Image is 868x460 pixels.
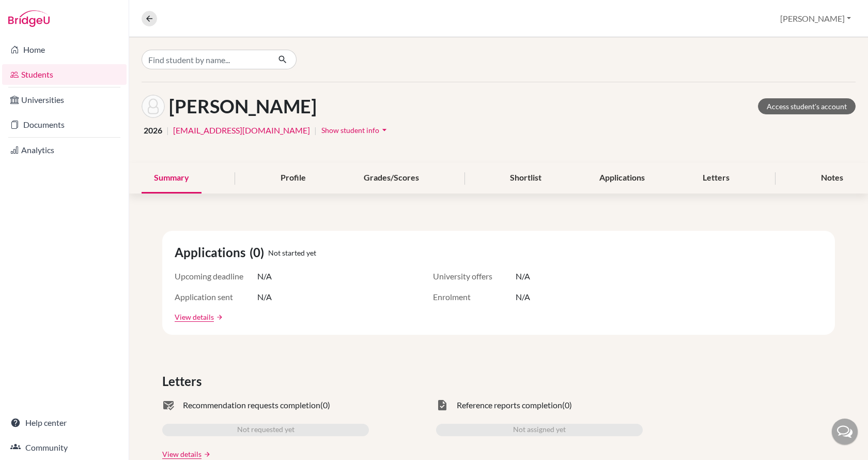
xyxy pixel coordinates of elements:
h1: [PERSON_NAME] [169,95,317,117]
div: Profile [268,163,318,194]
span: task [436,399,448,411]
span: Upcoming deadline [175,270,257,283]
span: (0) [562,399,572,411]
span: 2026 [144,124,162,137]
div: Applications [587,163,657,194]
a: Documents [2,114,127,135]
span: Not requested yet [237,424,295,436]
a: Help center [2,412,127,433]
a: Analytics [2,140,127,160]
a: Home [2,39,127,60]
a: Access student's account [758,98,856,114]
span: N/A [257,291,272,303]
span: Applications [175,243,250,262]
div: Grades/Scores [351,163,431,194]
a: View details [175,311,214,322]
span: mark_email_read [162,399,175,411]
span: N/A [516,270,530,283]
span: Not started yet [268,247,316,258]
a: arrow_forward [202,451,211,458]
a: Community [2,437,127,458]
input: Find student by name... [142,50,270,69]
span: Recommendation requests completion [183,399,320,411]
img: Bridge-U [8,10,50,27]
img: Blanka Napsugár Szabó's avatar [142,95,165,118]
a: [EMAIL_ADDRESS][DOMAIN_NAME] [173,124,310,137]
span: | [166,124,169,137]
span: Not assigned yet [513,424,566,436]
span: (0) [320,399,330,411]
span: University offers [433,270,516,283]
span: N/A [516,291,530,303]
span: Show student info [321,126,379,135]
a: View details [162,449,202,459]
span: Reference reports completion [457,399,562,411]
a: arrow_forward [214,314,223,321]
span: Enrolment [433,291,516,303]
span: (0) [250,243,268,262]
i: arrow_drop_down [379,125,390,135]
span: Application sent [175,291,257,303]
span: Letters [162,372,206,391]
div: Letters [690,163,742,194]
span: | [314,124,317,137]
div: Shortlist [498,163,554,194]
button: [PERSON_NAME] [776,9,856,28]
span: N/A [257,270,272,283]
a: Students [2,64,127,85]
a: Universities [2,90,127,110]
div: Summary [142,163,202,194]
button: Show student infoarrow_drop_down [321,122,390,138]
div: Notes [809,163,856,194]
